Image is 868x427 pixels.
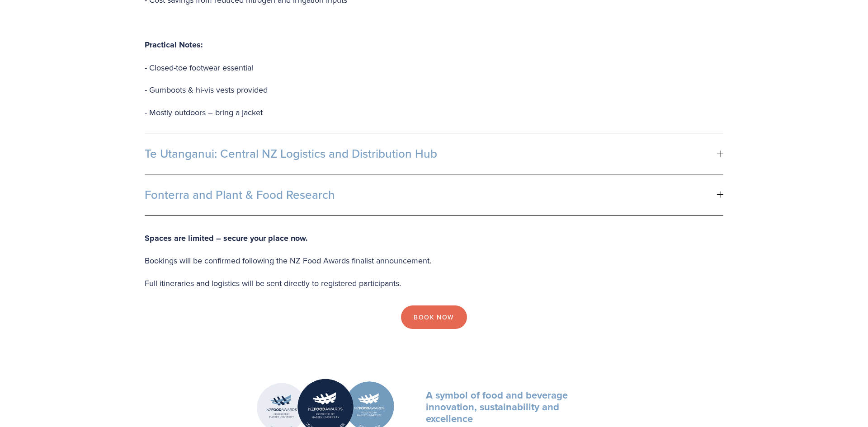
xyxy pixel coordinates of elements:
button: Te Utanganui: Central NZ Logistics and Distribution Hub [145,133,723,174]
strong: Spaces are limited – secure your place now. [145,232,308,244]
p: - Gumboots & hi-vis vests provided [145,83,550,97]
button: Fonterra and Plant & Food Research [145,174,723,215]
p: - Mostly outdoors – bring a jacket [145,105,550,120]
span: Te Utanganui: Central NZ Logistics and Distribution Hub [145,147,717,160]
p: - Closed-toe footwear essential [145,61,550,75]
strong: A symbol of food and beverage innovation, sustainability and excellence [426,388,571,426]
span: Fonterra and Plant & Food Research [145,188,717,202]
p: Bookings will be confirmed following the NZ Food Awards finalist announcement. [145,253,723,268]
a: Book Now [401,305,467,329]
p: Full itineraries and logistics will be sent directly to registered participants. [145,276,723,291]
strong: Practical Notes: [145,39,203,51]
